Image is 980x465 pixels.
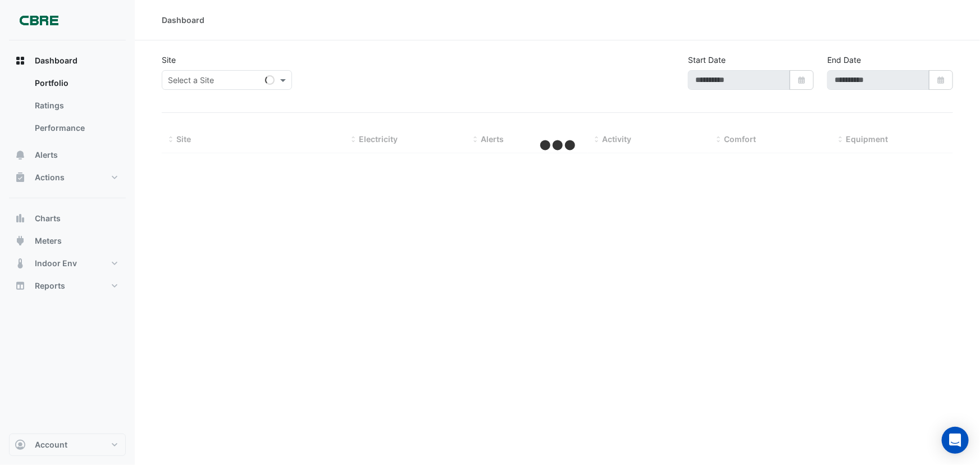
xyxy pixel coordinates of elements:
[15,55,26,66] app-icon: Dashboard
[15,149,26,161] app-icon: Alerts
[35,280,65,291] span: Reports
[9,252,126,275] button: Indoor Env
[35,258,77,269] span: Indoor Env
[176,134,191,144] span: Site
[9,166,126,189] button: Actions
[481,134,504,144] span: Alerts
[688,54,726,66] label: Start Date
[15,258,26,269] app-icon: Indoor Env
[603,134,632,144] span: Activity
[15,280,26,291] app-icon: Reports
[724,134,756,144] span: Comfort
[15,235,26,247] app-icon: Meters
[162,14,204,26] div: Dashboard
[26,94,126,117] a: Ratings
[827,54,861,66] label: End Date
[35,235,62,247] span: Meters
[846,134,888,144] span: Equipment
[13,9,64,31] img: Company Logo
[9,275,126,297] button: Reports
[26,117,126,139] a: Performance
[35,172,65,183] span: Actions
[942,427,969,454] div: Open Intercom Messenger
[9,49,126,72] button: Dashboard
[35,439,67,450] span: Account
[35,213,61,224] span: Charts
[35,55,78,66] span: Dashboard
[35,149,58,161] span: Alerts
[9,72,126,144] div: Dashboard
[26,72,126,94] a: Portfolio
[9,144,126,166] button: Alerts
[15,172,26,183] app-icon: Actions
[9,434,126,456] button: Account
[359,134,398,144] span: Electricity
[162,54,176,66] label: Site
[15,213,26,224] app-icon: Charts
[9,230,126,252] button: Meters
[9,207,126,230] button: Charts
